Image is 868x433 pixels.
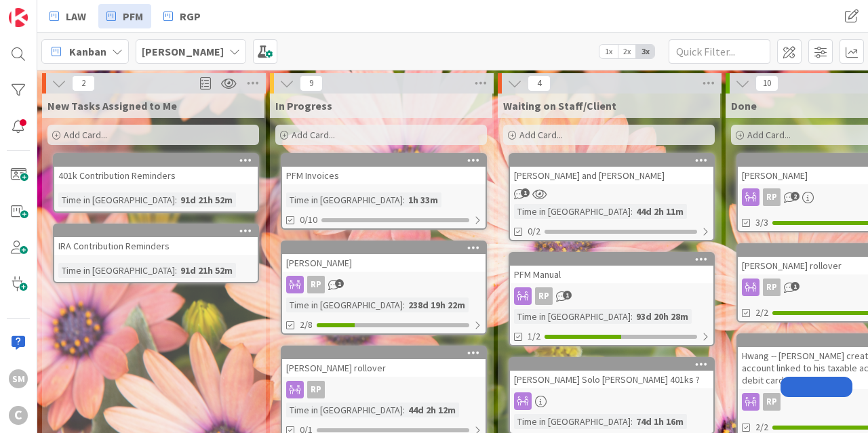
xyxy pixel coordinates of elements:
span: 1 [335,279,344,288]
div: PFM Invoices [282,154,486,184]
div: [PERSON_NAME] Solo [PERSON_NAME] 401ks ? [510,371,713,388]
b: [PERSON_NAME] [142,45,224,58]
span: 2x [618,45,636,58]
span: 4 [528,75,551,91]
a: RGP [155,4,209,28]
span: Done [731,99,757,112]
span: : [403,192,405,207]
span: Kanban [69,43,106,60]
span: 0/10 [300,213,317,227]
div: 238d 19h 22m [405,297,469,312]
span: In Progress [275,99,332,112]
span: : [175,192,177,207]
span: : [631,414,633,429]
div: RP [307,381,325,398]
div: IRA Contribution Reminders [54,225,258,255]
span: New Tasks Assigned to Me [47,99,177,112]
div: RP [282,276,486,293]
div: [PERSON_NAME] rollover [282,347,486,377]
span: RGP [180,8,201,24]
div: 93d 20h 28m [633,309,692,324]
span: Add Card... [292,129,335,141]
span: PFM [123,8,143,24]
div: RP [763,393,781,411]
div: RP [510,287,713,305]
div: 91d 21h 52m [177,263,236,278]
div: 44d 2h 12m [405,403,459,417]
span: 1 [791,282,800,291]
a: PFM [98,4,151,28]
span: 3x [636,45,654,58]
div: 401k Contribution Reminders [54,167,258,184]
a: LAW [41,4,94,28]
span: 10 [755,75,778,91]
div: 1h 33m [405,192,441,207]
span: Waiting on Staff/Client [503,99,616,112]
div: [PERSON_NAME] [282,242,486,272]
div: C [9,406,28,425]
div: RP [763,188,781,206]
div: [PERSON_NAME] and [PERSON_NAME] [510,154,713,184]
div: 74d 1h 16m [633,414,687,429]
span: 1/2 [528,329,540,344]
div: [PERSON_NAME] [282,254,486,272]
div: Time in [GEOGRAPHIC_DATA] [58,263,175,278]
span: 1 [521,188,530,197]
div: RP [282,381,486,398]
input: Quick Filter... [669,39,770,64]
span: : [175,263,177,278]
div: PFM Manual [510,266,713,283]
div: [PERSON_NAME] rollover [282,359,486,377]
div: Time in [GEOGRAPHIC_DATA] [514,414,631,429]
span: 9 [300,75,323,91]
div: Time in [GEOGRAPHIC_DATA] [286,297,403,312]
span: Add Card... [747,129,791,141]
div: 401k Contribution Reminders [54,154,258,184]
span: 0/2 [528,224,540,239]
span: 2 [791,192,800,201]
span: : [631,204,633,219]
div: [PERSON_NAME] and [PERSON_NAME] [510,167,713,184]
div: [PERSON_NAME] Solo [PERSON_NAME] 401ks ? [510,358,713,388]
div: Time in [GEOGRAPHIC_DATA] [286,403,403,417]
span: 2 [72,75,95,91]
span: : [403,297,405,312]
div: Time in [GEOGRAPHIC_DATA] [514,309,631,324]
span: : [403,403,405,417]
div: RP [763,279,781,296]
img: Visit kanbanzone.com [9,8,28,27]
div: SM [9,369,28,388]
div: Time in [GEOGRAPHIC_DATA] [286,192,403,207]
div: 91d 21h 52m [177,192,236,207]
span: Add Card... [64,129,107,141]
div: Time in [GEOGRAPHIC_DATA] [514,204,631,219]
div: RP [307,276,325,293]
div: PFM Manual [510,253,713,283]
span: 1x [599,45,618,58]
span: 1 [563,291,572,300]
span: LAW [66,8,86,24]
div: PFM Invoices [282,167,486,184]
span: : [631,309,633,324]
span: 3/3 [755,215,768,230]
span: 2/2 [755,306,768,320]
div: RP [535,287,553,305]
span: Add Card... [519,129,563,141]
div: 44d 2h 11m [633,204,687,219]
div: Time in [GEOGRAPHIC_DATA] [58,192,175,207]
div: IRA Contribution Reminders [54,237,258,255]
span: 2/8 [300,318,313,332]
